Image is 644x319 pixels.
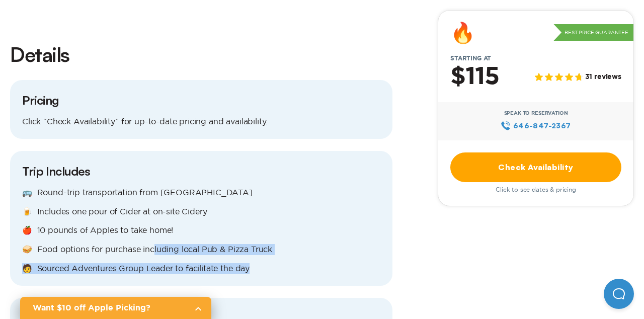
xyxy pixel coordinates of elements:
[496,186,576,193] span: Click to see dates & pricing
[585,73,621,82] span: 31 reviews
[22,206,380,217] p: 🍺 Includes one pour of Cider at on-site Cidery
[22,116,380,127] p: Click “Check Availability” for up-to-date pricing and availability.
[438,55,503,62] span: Starting at
[513,120,571,131] span: 646‍-847‍-2367
[504,110,568,116] span: Speak to Reservation
[501,120,571,131] a: 646‍-847‍-2367
[22,263,380,274] p: 🧑 Sourced Adventures Group Leader to facilitate the day
[20,297,211,319] a: Want $10 off Apple Picking?
[22,187,380,198] p: 🚌 Round-trip transportation from [GEOGRAPHIC_DATA]
[22,244,380,255] p: 🥪 Food options for purchase including local Pub & Pizza Truck
[450,64,499,90] h2: $115
[450,23,475,43] div: 🔥
[450,152,621,182] a: Check Availability
[553,24,633,41] p: Best Price Guarantee
[22,92,380,108] h3: Pricing
[10,41,392,68] h2: Details
[22,163,380,179] h3: Trip Includes
[33,302,186,314] h2: Want $10 off Apple Picking?
[22,225,380,236] p: 🍎 10 pounds of Apples to take home!
[604,279,634,309] iframe: Help Scout Beacon - Open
